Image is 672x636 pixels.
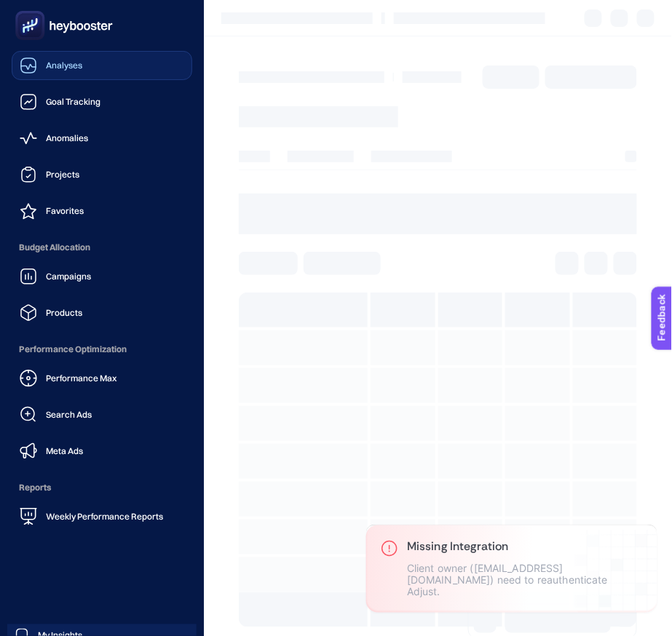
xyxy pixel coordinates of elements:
[46,96,100,108] span: Goal Tracking
[12,437,192,466] a: Meta Ads
[12,51,192,80] a: Analyses
[12,124,192,153] a: Anomalies
[407,540,643,554] h3: Missing Integration
[12,160,192,189] a: Projects
[46,205,84,217] span: Favorites
[12,233,192,262] span: Budget Allocation
[46,132,88,144] span: Anomalies
[46,307,82,319] span: Products
[12,87,192,116] a: Goal Tracking
[46,60,82,71] span: Analyses
[12,473,192,502] span: Reports
[12,262,192,291] a: Campaigns
[46,445,83,457] span: Meta Ads
[12,196,192,226] a: Favorites
[46,373,116,384] span: Performance Max
[46,409,92,421] span: Search Ads
[12,502,192,531] a: Weekly Performance Reports
[12,364,192,393] a: Performance Max
[46,511,163,522] span: Weekly Performance Reports
[407,563,643,598] p: Client owner ([EMAIL_ADDRESS][DOMAIN_NAME]) need to reauthenticate Adjust.
[12,400,192,429] a: Search Ads
[12,335,192,364] span: Performance Optimization
[46,271,91,282] span: Campaigns
[46,169,79,180] span: Projects
[9,4,55,16] span: Feedback
[12,298,192,327] a: Products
